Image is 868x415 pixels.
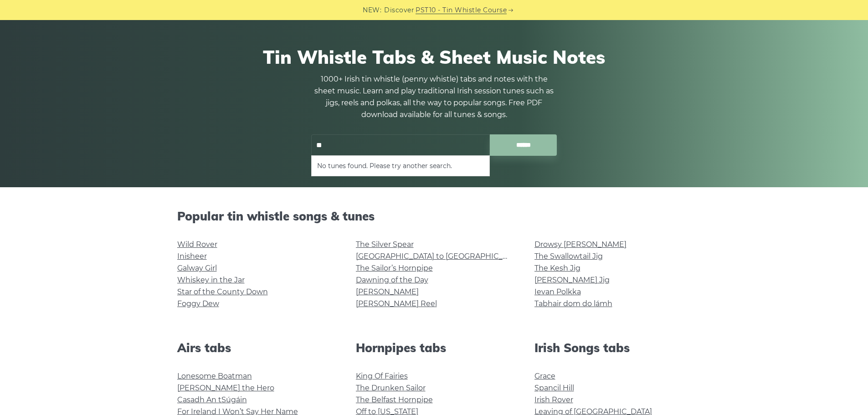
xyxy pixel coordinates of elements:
[356,395,433,404] a: The Belfast Hornpipe
[534,276,610,284] a: [PERSON_NAME] Jig
[534,341,691,355] h2: Irish Songs tabs
[363,5,381,15] span: NEW:
[534,287,581,296] a: Ievan Polkka
[356,341,513,355] h2: Hornpipes tabs
[356,384,426,392] a: The Drunken Sailor
[177,341,334,355] h2: Airs tabs
[317,160,484,171] li: No tunes found. Please try another search.
[177,287,268,296] a: Star of the County Down
[177,264,217,272] a: Galway Girl
[534,264,580,272] a: The Kesh Jig
[356,287,419,296] a: [PERSON_NAME]
[356,264,433,272] a: The Sailor’s Hornpipe
[356,372,408,380] a: King Of Fairies
[534,252,603,261] a: The Swallowtail Jig
[177,372,252,380] a: Lonesome Boatman
[534,372,555,380] a: Grace
[534,395,573,404] a: Irish Rover
[311,73,557,121] p: 1000+ Irish tin whistle (penny whistle) tabs and notes with the sheet music. Learn and play tradi...
[534,299,612,308] a: Tabhair dom do lámh
[177,209,691,223] h2: Popular tin whistle songs & tunes
[356,240,414,249] a: The Silver Spear
[356,299,437,308] a: [PERSON_NAME] Reel
[177,276,245,284] a: Whiskey in the Jar
[534,384,574,392] a: Spancil Hill
[177,395,247,404] a: Casadh An tSúgáin
[177,252,207,261] a: Inisheer
[416,5,507,15] a: PST10 - Tin Whistle Course
[177,384,274,392] a: [PERSON_NAME] the Hero
[534,240,627,249] a: Drowsy [PERSON_NAME]
[177,46,691,68] h1: Tin Whistle Tabs & Sheet Music Notes
[356,276,428,284] a: Dawning of the Day
[177,299,219,308] a: Foggy Dew
[177,240,217,249] a: Wild Rover
[356,252,524,261] a: [GEOGRAPHIC_DATA] to [GEOGRAPHIC_DATA]
[384,5,414,15] span: Discover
